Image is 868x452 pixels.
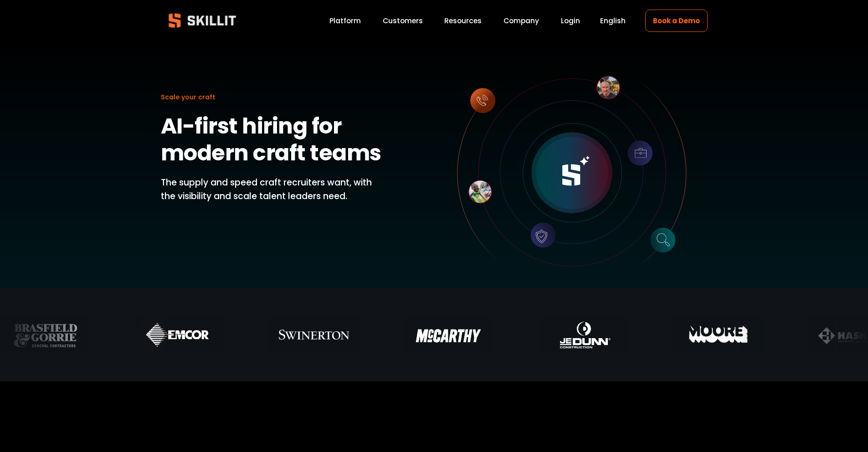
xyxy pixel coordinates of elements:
[444,15,482,27] a: folder dropdown
[329,15,361,27] a: Platform
[161,111,381,168] strong: AI-first hiring for modern craft teams
[161,176,386,204] p: The supply and speed craft recruiters want, with the visibility and scale talent leaders need.
[444,15,482,26] span: Resources
[503,15,539,27] a: Company
[383,15,423,27] a: Customers
[161,92,216,102] span: Scale your craft
[161,7,244,34] img: Skillit
[645,10,707,32] a: Book a Demo
[600,15,626,27] div: language picker
[600,15,626,26] span: English
[561,15,580,27] a: Login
